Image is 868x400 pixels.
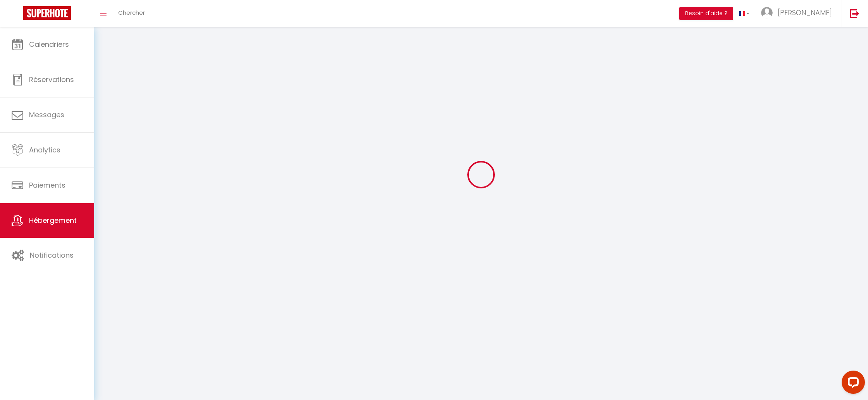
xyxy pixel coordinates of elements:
[29,110,64,120] span: Messages
[29,39,69,49] span: Calendriers
[29,180,65,190] span: Paiements
[778,8,832,17] span: [PERSON_NAME]
[118,9,145,17] span: Chercher
[29,215,77,225] span: Hébergement
[29,145,60,155] span: Analytics
[679,7,733,20] button: Besoin d'aide ?
[30,250,74,260] span: Notifications
[29,75,74,84] span: Réservations
[761,7,773,19] img: ...
[850,9,859,18] img: logout
[835,368,868,400] iframe: LiveChat chat widget
[23,6,71,20] img: Super Booking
